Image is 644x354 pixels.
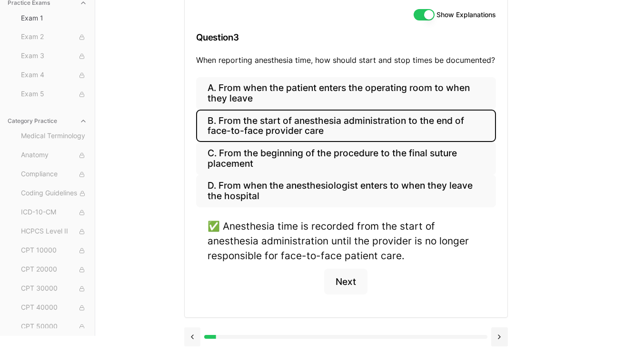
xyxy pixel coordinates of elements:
span: CPT 10000 [21,245,87,256]
span: Medical Terminology [21,131,87,142]
button: Exam 4 [17,68,91,83]
button: CPT 20000 [17,262,91,277]
button: HCPCS Level II [17,224,91,239]
span: CPT 40000 [21,303,87,313]
button: Anatomy [17,148,91,163]
button: B. From the start of anesthesia administration to the end of face-to-face provider care [196,110,496,142]
button: Next [324,269,367,294]
button: CPT 30000 [17,281,91,296]
span: Exam 1 [21,13,87,23]
button: CPT 10000 [17,243,91,258]
button: CPT 40000 [17,300,91,315]
h3: Question 3 [196,23,496,51]
span: CPT 30000 [21,283,87,294]
span: Compliance [21,169,87,180]
button: Category Practice [4,113,91,129]
span: HCPCS Level II [21,226,87,237]
div: ✅ Anesthesia time is recorded from the start of anesthesia administration until the provider is n... [208,219,485,263]
button: Coding Guidelines [17,186,91,201]
button: Medical Terminology [17,129,91,144]
span: ICD-10-CM [21,207,87,218]
span: Exam 2 [21,32,87,42]
span: Exam 3 [21,51,87,61]
button: Compliance [17,167,91,182]
span: CPT 50000 [21,322,87,332]
button: CPT 50000 [17,319,91,334]
label: Show Explanations [436,11,496,18]
span: Anatomy [21,150,87,161]
button: C. From the beginning of the procedure to the final suture placement [196,142,496,174]
button: Exam 3 [17,49,91,64]
span: CPT 20000 [21,264,87,275]
span: Exam 5 [21,89,87,100]
span: Coding Guidelines [21,188,87,199]
button: D. From when the anesthesiologist enters to when they leave the hospital [196,175,496,207]
button: A. From when the patient enters the operating room to when they leave [196,77,496,110]
button: Exam 2 [17,30,91,45]
button: Exam 5 [17,87,91,102]
span: Exam 4 [21,70,87,81]
p: When reporting anesthesia time, how should start and stop times be documented? [196,54,496,66]
button: Exam 1 [17,10,91,26]
button: ICD-10-CM [17,205,91,220]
